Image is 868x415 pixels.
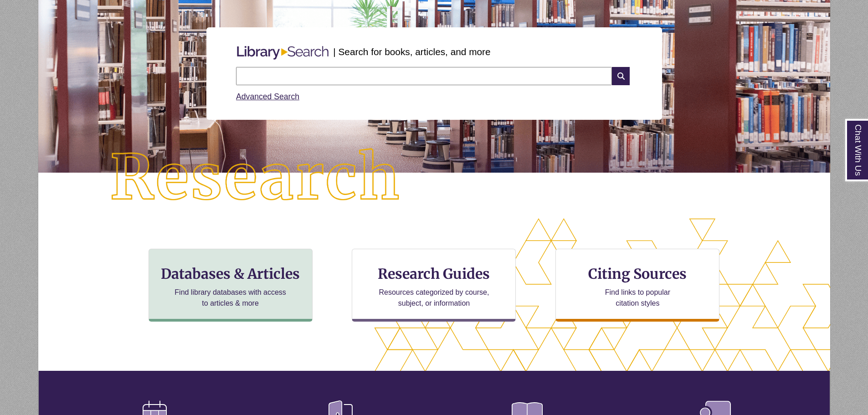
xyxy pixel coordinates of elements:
[593,287,682,309] p: Find links to popular citation styles
[171,287,290,309] p: Find library databases with access to articles & more
[77,116,434,240] img: Research
[360,265,508,282] h3: Research Guides
[582,265,693,282] h3: Citing Sources
[156,265,305,282] h3: Databases & Articles
[236,92,299,101] a: Advanced Search
[333,45,490,59] p: | Search for books, articles, and more
[375,287,493,309] p: Resources categorized by course, subject, or information
[149,249,313,322] a: Databases & Articles Find library databases with access to articles & more
[612,67,629,85] i: Search
[555,249,719,322] a: Citing Sources Find links to popular citation styles
[352,249,516,322] a: Research Guides Resources categorized by course, subject, or information
[232,42,333,63] img: Libary Search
